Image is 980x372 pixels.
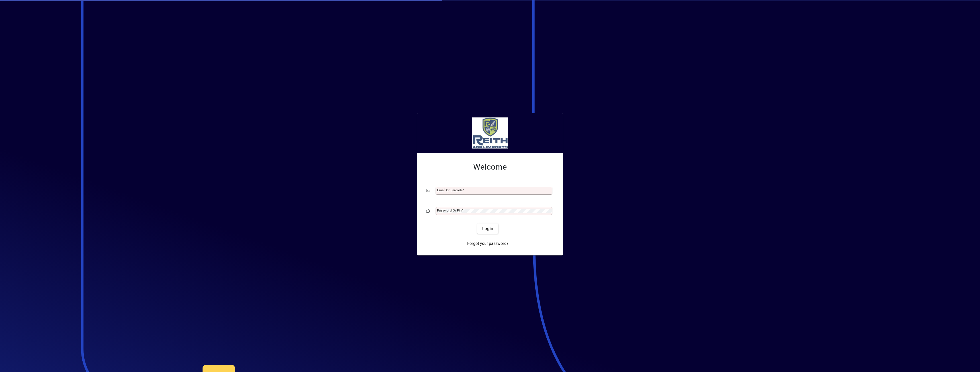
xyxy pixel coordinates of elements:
[437,188,463,192] mat-label: Email or Barcode
[467,241,509,247] span: Forgot your password?
[437,208,462,212] mat-label: Password or Pin
[477,223,498,234] button: Login
[465,238,511,249] a: Forgot your password?
[482,226,493,232] span: Login
[426,162,554,172] h2: Welcome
